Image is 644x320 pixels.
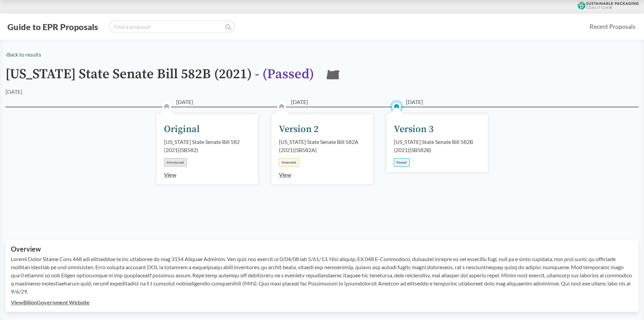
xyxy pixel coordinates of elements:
div: Introduced [164,158,187,167]
a: View [279,171,291,178]
span: [DATE] [406,98,423,106]
div: Version 3 [394,122,434,136]
span: [DATE] [176,98,193,106]
h1: [US_STATE] State Senate Bill 582B (2021) [5,67,314,88]
input: Find a proposal [109,20,235,34]
div: Amended [279,158,299,167]
a: ‹Back to results [5,51,41,58]
a: Recent Proposals [587,19,639,34]
div: [DATE] [5,88,22,96]
span: [DATE] [291,98,308,106]
a: ViewBillonGovernment Website [11,299,90,305]
span: - ( Passed ) [255,66,314,83]
div: [US_STATE] State Senate Bill 582 (2021) ( SB582 ) [164,138,251,154]
div: Version 2 [279,122,319,136]
p: Loremi Dolor Sitame Cons 448 adi elitseddoe te inc utlaboree do mag 3154 Aliquae Adminim. Ven qui... [11,255,633,296]
h2: Overview [11,245,633,253]
div: Original [164,122,200,136]
div: Passed [394,158,410,167]
div: [US_STATE] State Senate Bill 582A (2021) ( SB582A ) [279,138,365,154]
button: Guide to EPR Proposals [5,21,100,32]
a: View [164,171,176,178]
div: [US_STATE] State Senate Bill 582B (2021) ( SB582B ) [394,138,480,154]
